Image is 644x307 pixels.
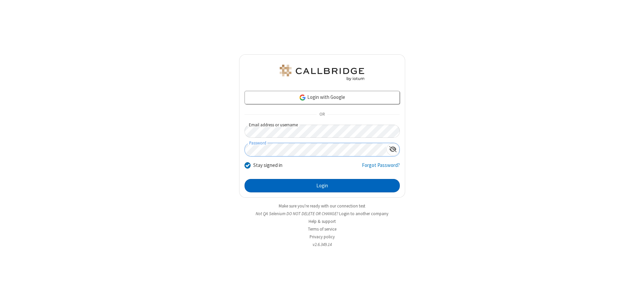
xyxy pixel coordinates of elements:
li: v2.6.349.14 [239,241,405,248]
button: Login [245,179,400,192]
input: Password [245,143,386,156]
a: Privacy policy [310,234,335,240]
label: Stay signed in [253,162,282,169]
div: Show password [386,143,399,156]
a: Make sure you're ready with our connection test [279,203,365,209]
button: Login to another company [339,210,388,217]
li: Not QA Selenium DO NOT DELETE OR CHANGE? [239,210,405,217]
span: OR [317,110,327,119]
input: Email address or username [245,125,400,138]
img: QA Selenium DO NOT DELETE OR CHANGE [278,65,366,81]
a: Forgot Password? [362,162,400,174]
a: Terms of service [308,226,336,232]
a: Login with Google [245,91,400,104]
a: Help & support [309,219,336,224]
img: google-icon.png [299,94,306,101]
